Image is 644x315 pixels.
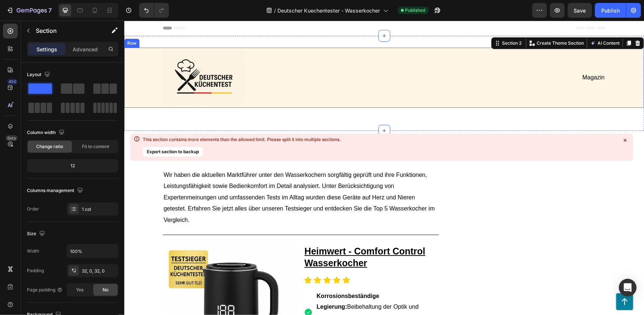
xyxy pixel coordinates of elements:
[7,79,18,85] div: 450
[27,229,46,239] div: Size
[568,3,592,18] button: Save
[27,287,63,293] div: Page padding
[595,3,626,18] button: Publish
[6,135,18,141] div: Beta
[67,244,118,258] input: Auto
[27,70,52,80] div: Layout
[3,3,55,18] button: 7
[601,7,620,14] div: Publish
[458,54,480,60] span: Magazin
[278,7,380,14] span: Deutscher Kuechentester - Wasserkocher
[619,279,637,297] div: Open Intercom Messenger
[27,206,39,212] div: Order
[27,248,39,254] div: Width
[139,3,169,18] div: Undo/Redo
[574,7,586,14] span: Save
[27,186,84,196] div: Columns management
[37,45,57,53] p: Settings
[376,19,399,26] div: Section 2
[37,143,63,150] span: Change ratio
[1,19,14,26] div: Row
[464,18,497,27] button: AI Content
[36,26,96,35] p: Section
[180,225,301,248] u: Heimwert - Comfort Control Wasserkocher
[274,7,276,14] span: /
[76,287,83,293] span: Yes
[82,206,117,213] div: 1 col
[103,287,108,293] span: No
[143,147,203,157] button: Export section to backup
[143,137,341,143] div: This section contains more elements than the allowed limit. Please split it into multiple sections.
[82,268,117,274] div: 32, 0, 32, 0
[39,113,307,139] u: Deutscher Küchentester prüft: Die besten Wasserkocher 2025 im direkten Vergleich!
[27,267,44,274] div: Padding
[73,45,98,53] p: Advanced
[405,7,426,14] span: Published
[124,21,644,315] iframe: To enrich screen reader interactions, please activate Accessibility in Grammarly extension settings
[28,161,117,171] div: 12
[82,143,109,150] span: Fit to content
[27,128,66,138] div: Column width
[412,19,460,26] p: Create Theme Section
[39,151,311,202] span: Wir haben die aktuellen Marktführer unter den Wasserkochern sorgfältig geprüft und ihre Funktione...
[48,6,52,15] p: 7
